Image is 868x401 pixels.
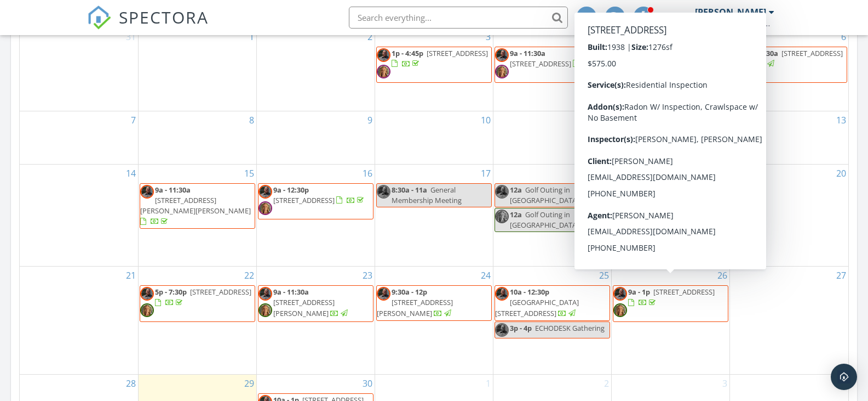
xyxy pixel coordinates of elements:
[535,323,605,333] span: ECHODESK Gathering
[720,375,729,392] a: Go to October 3, 2025
[628,48,725,69] a: 1p - 3:30p [STREET_ADDRESS][PERSON_NAME]
[628,195,689,205] span: [STREET_ADDRESS]
[612,267,730,375] td: Go to September 26, 2025
[602,375,611,392] a: Go to October 2, 2025
[124,267,138,284] a: Go to September 21, 2025
[247,28,256,46] a: Go to September 1, 2025
[256,164,375,267] td: Go to September 16, 2025
[612,111,730,164] td: Go to September 12, 2025
[138,164,256,267] td: Go to September 15, 2025
[20,111,138,164] td: Go to September 7, 2025
[129,111,138,129] a: Go to September 7, 2025
[731,47,847,83] a: 9a - 9:30a [STREET_ADDRESS]
[190,287,251,297] span: [STREET_ADDRESS]
[20,267,138,375] td: Go to September 21, 2025
[258,201,272,215] img: malia_comstock_pic.jpg
[495,287,509,301] img: cropped_ken.jpg
[479,165,493,182] a: Go to September 17, 2025
[273,287,309,297] span: 9a - 11:30a
[597,111,611,129] a: Go to September 11, 2025
[273,195,335,205] span: [STREET_ADDRESS]
[510,48,602,69] a: 9a - 11:30a [STREET_ADDRESS]
[613,303,627,317] img: malia_comstock_pic.jpg
[124,375,138,392] a: Go to September 28, 2025
[140,183,255,229] a: 9a - 11:30a [STREET_ADDRESS][PERSON_NAME][PERSON_NAME]
[377,297,453,318] span: [STREET_ADDRESS][PERSON_NAME]
[493,164,612,267] td: Go to September 18, 2025
[242,375,256,392] a: Go to September 29, 2025
[831,364,857,390] div: Open Intercom Messenger
[510,48,545,58] span: 9a - 11:30a
[730,267,848,375] td: Go to September 27, 2025
[140,185,251,227] a: 9a - 11:30a [STREET_ADDRESS][PERSON_NAME][PERSON_NAME]
[665,18,774,29] div: On the Level Inspection Service, LLC
[87,15,209,38] a: SPECTORA
[613,48,627,62] img: cropped_ken.jpg
[628,48,660,58] span: 1p - 3:30p
[87,5,111,30] img: The Best Home Inspection Software - Spectora
[613,183,728,219] a: 10a - 12:30p [STREET_ADDRESS]
[653,287,715,297] span: [STREET_ADDRESS]
[597,165,611,182] a: Go to September 18, 2025
[140,195,251,216] span: [STREET_ADDRESS][PERSON_NAME][PERSON_NAME]
[715,111,729,129] a: Go to September 12, 2025
[392,185,462,205] span: General Membership Meeting
[628,185,710,205] a: 10a - 12:30p [STREET_ADDRESS]
[834,267,848,284] a: Go to September 27, 2025
[273,185,366,205] a: 9a - 12:30p [STREET_ADDRESS]
[730,111,848,164] td: Go to September 13, 2025
[613,65,627,78] img: malia_comstock_pic.jpg
[360,267,375,284] a: Go to September 23, 2025
[628,48,725,69] span: [STREET_ADDRESS][PERSON_NAME]
[258,303,272,317] img: malia_comstock_pic.jpg
[377,287,453,318] a: 9:30a - 12p [STREET_ADDRESS][PERSON_NAME]
[365,28,375,46] a: Go to September 2, 2025
[510,185,522,195] span: 12a
[732,48,745,62] img: cropped_ken.jpg
[628,287,715,307] a: 9a - 1p [STREET_ADDRESS]
[138,111,256,164] td: Go to September 8, 2025
[628,185,668,195] span: 10a - 12:30p
[155,287,187,297] span: 5p - 7:30p
[242,267,256,284] a: Go to September 22, 2025
[493,111,612,164] td: Go to September 11, 2025
[746,48,843,69] a: 9a - 9:30a [STREET_ADDRESS]
[495,285,610,321] a: 10a - 12:30p [GEOGRAPHIC_DATA][STREET_ADDRESS]
[140,285,255,321] a: 5p - 7:30p [STREET_ADDRESS]
[495,297,579,318] span: [GEOGRAPHIC_DATA][STREET_ADDRESS]
[375,164,493,267] td: Go to September 17, 2025
[746,48,778,58] span: 9a - 9:30a
[493,267,612,375] td: Go to September 25, 2025
[510,185,579,205] span: Golf Outing in [GEOGRAPHIC_DATA]
[602,28,611,46] a: Go to September 4, 2025
[256,111,375,164] td: Go to September 9, 2025
[781,48,843,58] span: [STREET_ADDRESS]
[510,287,549,297] span: 10a - 12:30p
[20,28,138,111] td: Go to August 31, 2025
[493,28,612,111] td: Go to September 4, 2025
[510,210,522,219] span: 12a
[597,267,611,284] a: Go to September 25, 2025
[479,267,493,284] a: Go to September 24, 2025
[495,47,610,83] a: 9a - 11:30a [STREET_ADDRESS]
[273,185,309,195] span: 9a - 12:30p
[242,165,256,182] a: Go to September 15, 2025
[258,285,373,321] a: 9a - 11:30a [STREET_ADDRESS][PERSON_NAME]
[392,48,423,58] span: 1p - 4:45p
[495,185,509,199] img: cropped_ken.jpg
[730,164,848,267] td: Go to September 20, 2025
[834,165,848,182] a: Go to September 20, 2025
[613,285,728,321] a: 9a - 1p [STREET_ADDRESS]
[140,185,154,199] img: cropped_ken.jpg
[834,111,848,129] a: Go to September 13, 2025
[392,48,488,69] a: 1p - 4:45p [STREET_ADDRESS]
[138,28,256,111] td: Go to September 1, 2025
[392,185,427,195] span: 8:30a - 11a
[510,59,571,69] span: [STREET_ADDRESS]
[256,28,375,111] td: Go to September 2, 2025
[119,5,209,29] span: SPECTORA
[258,185,272,199] img: cropped_ken.jpg
[715,165,729,182] a: Go to September 19, 2025
[258,287,272,301] img: cropped_ken.jpg
[365,111,375,129] a: Go to September 9, 2025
